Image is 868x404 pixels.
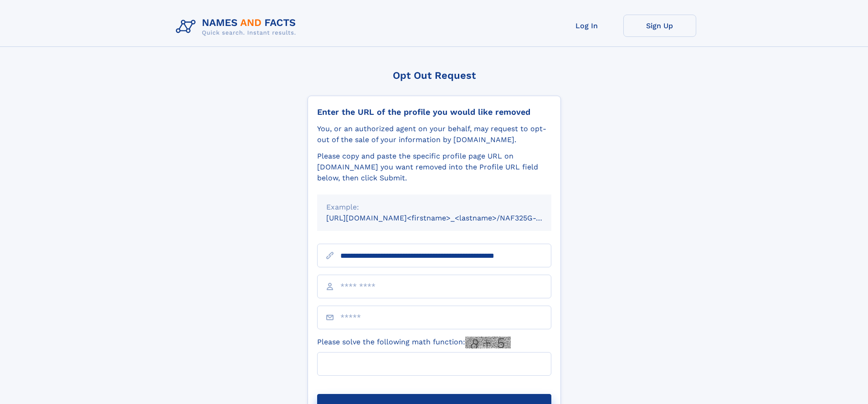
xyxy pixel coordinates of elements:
img: Logo Names and Facts [172,15,303,39]
div: You, or an authorized agent on your behalf, may request to opt-out of the sale of your informatio... [317,123,551,145]
div: Example: [326,202,542,213]
div: Enter the URL of the profile you would like removed [317,107,551,117]
a: Sign Up [623,15,696,37]
small: [URL][DOMAIN_NAME]<firstname>_<lastname>/NAF325G-xxxxxxxx [326,214,569,222]
a: Log In [550,15,623,37]
div: Please copy and paste the specific profile page URL on [DOMAIN_NAME] you want removed into the Pr... [317,151,551,184]
div: Opt Out Request [308,70,561,81]
label: Please solve the following math function: [317,337,511,348]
